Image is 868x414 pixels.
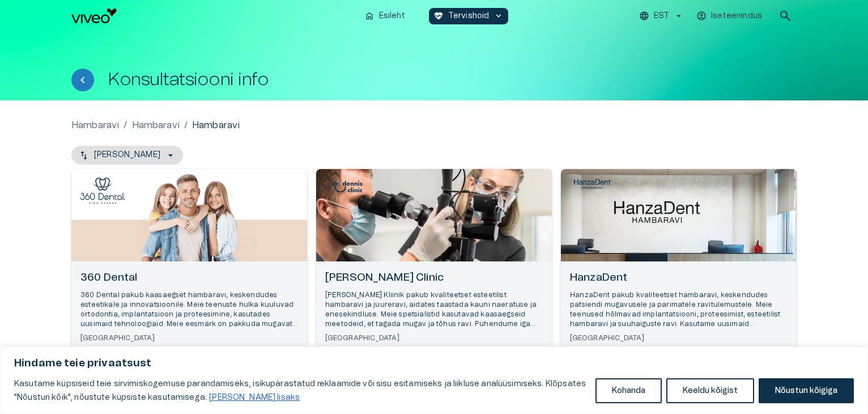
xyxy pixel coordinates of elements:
a: Open selected supplier available booking dates [561,169,797,395]
span: search [778,9,792,23]
p: Esileht [379,10,405,22]
a: Navigate to homepage [71,9,355,23]
button: [PERSON_NAME] [71,146,183,164]
p: Tervishoid [448,10,490,22]
h6: [GEOGRAPHIC_DATA] [325,333,543,343]
h6: [PERSON_NAME] Clinic [325,271,543,286]
p: Iseteenindus [711,10,762,22]
button: homeEsileht [360,8,411,24]
h6: 360 Dental [80,271,298,286]
p: / [124,119,127,132]
a: Open selected supplier available booking dates [316,169,552,395]
img: HanzaDent logo [569,178,615,192]
span: Help [58,9,75,18]
p: [PERSON_NAME] Kliinik pakub kvaliteetset esteetilist hambaravi ja juureravi, aidates taastada kau... [325,290,543,329]
p: Hambaravi [192,119,240,132]
a: Hambaravi [132,119,180,132]
button: Iseteenindus [695,8,765,24]
a: Hambaravi [71,119,119,132]
button: Tagasi [71,69,94,91]
p: [PERSON_NAME] [94,149,160,161]
a: Loe lisaks [209,393,300,402]
span: keyboard_arrow_down [493,11,504,21]
span: home [364,11,375,21]
p: 360 Dental pakub kaasaegset hambaravi, keskendudes esteetikale ja innovatsioonile. Meie teenuste ... [80,290,298,329]
button: Nõustun kõigiga [759,378,854,403]
p: HanzaDent pakub kvaliteetset hambaravi, keskendudes patsiendi mugavusele ja parimatele ravitulemu... [570,290,788,329]
button: EST [637,8,686,24]
img: 360 Dental logo [80,178,125,204]
p: Kasutame küpsiseid teie sirvimiskogemuse parandamiseks, isikupärastatud reklaamide või sisu esita... [14,377,587,404]
h1: Konsultatsiooni info [108,70,269,90]
a: Open selected supplier available booking dates [71,169,307,395]
button: Keeldu kõigist [666,378,754,403]
button: open search modal [774,5,797,27]
p: Hindame teie privaatsust [14,357,854,370]
h6: [GEOGRAPHIC_DATA] [80,333,298,343]
p: / [184,119,188,132]
img: Viveo logo [71,9,117,23]
h6: [GEOGRAPHIC_DATA] [570,333,788,343]
button: ecg_heartTervishoidkeyboard_arrow_down [429,8,509,24]
h6: HanzaDent [570,271,788,286]
img: Dr. Dennis Clinic logo [325,178,370,196]
p: EST [654,10,669,22]
button: Kohanda [595,378,662,403]
span: ecg_heart [433,11,444,21]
